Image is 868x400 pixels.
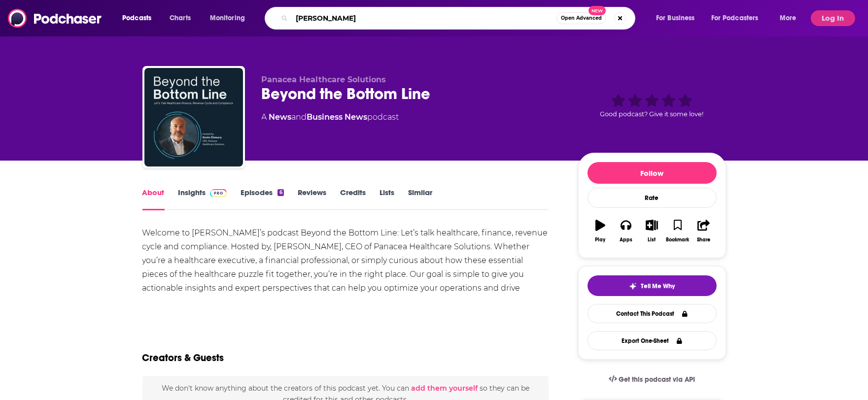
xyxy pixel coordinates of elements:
div: Search podcasts, credits, & more... [274,7,645,30]
button: Share [691,213,716,249]
img: tell me why sparkle [629,282,637,290]
button: Log In [811,10,855,26]
div: Good podcast? Give it some love! [578,75,726,136]
button: open menu [705,10,773,26]
span: Get this podcast via API [619,375,695,384]
a: Lists [380,188,394,210]
h2: Creators & Guests [142,352,224,364]
button: Open AdvancedNew [556,12,606,24]
span: Tell Me Why [641,282,675,290]
div: Welcome to [PERSON_NAME]’s podcast Beyond the Bottom Line: Let’s talk healthcare, finance, revenu... [142,226,549,309]
a: Charts [163,10,197,26]
button: Play [588,213,613,249]
a: News [269,112,292,122]
span: For Podcasters [711,11,759,25]
div: List [648,237,656,243]
a: Get this podcast via API [601,367,703,392]
span: and [292,112,307,122]
button: Bookmark [665,213,691,249]
button: open menu [203,10,258,26]
span: Good podcast? Give it some love! [600,110,704,118]
span: Podcasts [122,11,151,25]
button: open menu [649,10,707,26]
button: open menu [115,10,164,26]
a: Contact This Podcast [588,304,717,323]
span: Monitoring [210,11,245,25]
a: InsightsPodchaser Pro [178,188,227,210]
span: Open Advanced [561,16,602,21]
img: Podchaser - Follow, Share and Rate Podcasts [8,9,103,28]
span: More [780,11,797,25]
div: Share [697,237,710,243]
a: Similar [408,188,432,210]
span: Charts [170,11,191,25]
button: Export One-Sheet [588,331,717,350]
div: A podcast [262,111,399,123]
button: tell me why sparkleTell Me Why [588,275,717,296]
button: open menu [773,10,809,26]
div: 6 [278,189,283,196]
button: add them yourself [411,384,478,392]
a: Reviews [298,188,326,210]
a: Business News [307,112,368,122]
span: New [589,6,606,15]
button: List [639,213,664,249]
div: Rate [588,188,717,208]
a: Episodes6 [241,188,283,210]
div: Bookmark [666,237,689,243]
span: For Business [656,11,695,25]
div: Apps [620,237,632,243]
a: Credits [340,188,366,210]
a: About [142,188,165,210]
img: Podchaser Pro [210,189,227,197]
img: Beyond the Bottom Line [144,68,243,167]
div: Play [595,237,605,243]
input: Search podcasts, credits, & more... [292,10,556,26]
span: Panacea Healthcare Solutions [262,75,386,84]
button: Apps [613,213,639,249]
button: Follow [588,162,717,184]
